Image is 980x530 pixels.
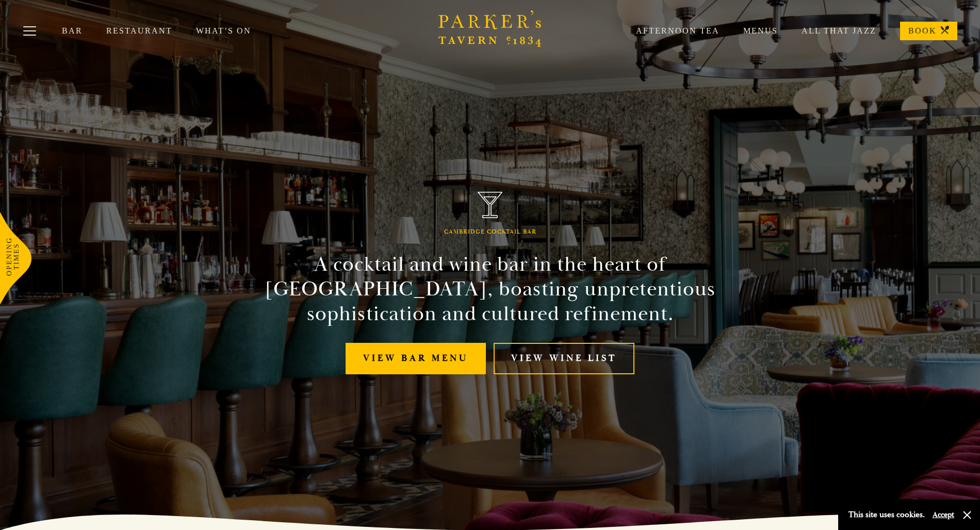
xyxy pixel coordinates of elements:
h2: A cocktail and wine bar in the heart of [GEOGRAPHIC_DATA], boasting unpretentious sophistication ... [255,252,725,326]
a: View bar menu [346,343,486,374]
button: Accept [933,510,954,520]
h1: Cambridge Cocktail Bar [444,228,536,236]
p: This site uses cookies. [848,507,925,522]
img: Parker's Tavern Brasserie Cambridge [478,192,502,218]
a: View Wine List [494,343,634,374]
button: Close and accept [962,510,972,520]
